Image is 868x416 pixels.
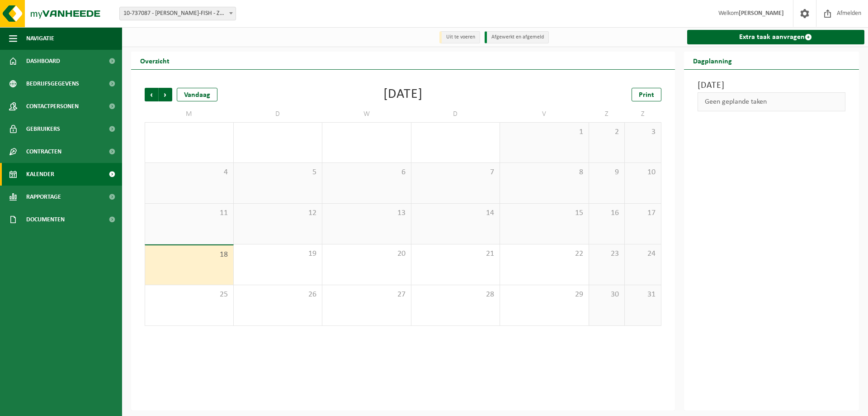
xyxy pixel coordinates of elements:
span: Vorige [145,88,158,101]
span: Kalender [26,163,54,186]
span: 18 [150,250,229,260]
span: 19 [238,249,318,259]
span: Gebruikers [26,118,60,140]
span: 26 [238,290,318,300]
div: [DATE] [383,88,423,101]
span: Contracten [26,140,61,163]
span: Documenten [26,208,65,231]
span: 31 [629,290,656,300]
span: Dashboard [26,50,60,72]
span: Navigatie [26,27,54,50]
span: 23 [594,249,620,259]
span: Volgende [159,88,172,101]
a: Extra taak aanvragen [687,30,865,44]
h2: Dagplanning [684,52,741,69]
div: Vandaag [177,88,217,101]
span: 13 [327,208,406,218]
span: 6 [327,167,406,177]
span: 12 [238,208,318,218]
span: 17 [629,208,656,218]
span: 30 [594,290,620,300]
span: 28 [416,290,495,300]
span: 4 [150,167,229,177]
span: 5 [238,167,318,177]
span: 9 [594,167,620,177]
span: 15 [505,208,584,218]
span: 21 [416,249,495,259]
div: Geen geplande taken [698,92,846,111]
span: Rapportage [26,186,61,208]
span: 10-737087 - PETER-FISH - ZEEBRUGGE [119,7,236,20]
span: 16 [594,208,620,218]
span: 27 [327,290,406,300]
span: 22 [505,249,584,259]
h2: Overzicht [131,52,179,69]
h3: [DATE] [698,79,846,92]
span: 25 [150,290,229,300]
td: M [145,106,234,122]
span: 1 [505,127,584,137]
td: Z [589,106,625,122]
span: 7 [416,167,495,177]
span: 14 [416,208,495,218]
span: 10 [629,167,656,177]
span: 29 [505,290,584,300]
span: Contactpersonen [26,95,79,118]
a: Print [632,88,661,101]
li: Uit te voeren [439,31,480,43]
span: 11 [150,208,229,218]
td: Z [625,106,661,122]
td: D [411,106,500,122]
td: V [500,106,589,122]
span: 3 [629,127,656,137]
td: D [234,106,323,122]
span: Print [639,91,654,99]
span: Bedrijfsgegevens [26,72,79,95]
span: 10-737087 - PETER-FISH - ZEEBRUGGE [120,7,236,20]
strong: [PERSON_NAME] [739,10,784,17]
span: 24 [629,249,656,259]
span: 8 [505,167,584,177]
td: W [322,106,411,122]
span: 20 [327,249,406,259]
li: Afgewerkt en afgemeld [485,31,549,43]
span: 2 [594,127,620,137]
